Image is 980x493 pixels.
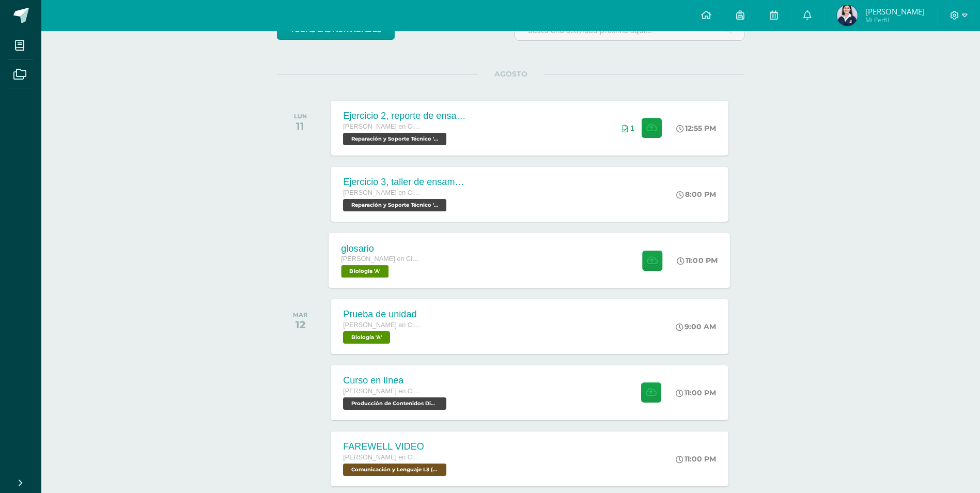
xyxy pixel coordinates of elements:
span: [PERSON_NAME] en Ciencias y Letras con Orientación en Computación [343,454,421,461]
div: FAREWELL VIDEO [343,441,449,452]
span: [PERSON_NAME] en Ciencias y Letras con Orientación en Computación [343,321,421,329]
div: MAR [293,311,307,318]
div: glosario [341,243,420,254]
span: Mi Perfil [865,16,925,24]
div: LUN [294,113,307,120]
div: 8:00 PM [676,190,716,199]
div: Prueba de unidad [343,309,421,320]
span: [PERSON_NAME] en Ciencias y Letras con Orientación en Computación [341,255,420,263]
div: 11:00 PM [676,388,716,397]
span: Biología 'A' [341,265,389,278]
span: Producción de Contenidos Digitales 'A' [343,397,446,410]
div: 11:00 PM [677,256,718,265]
div: Ejercicio 3, taller de ensamblaje [343,177,467,188]
span: Reparación y Soporte Técnico 'A' [343,133,446,145]
span: [PERSON_NAME] en Ciencias y Letras con Orientación en Computación [343,189,421,196]
div: 12 [293,318,307,331]
span: Comunicación y Lenguaje L3 (Inglés Técnico) 5 'A' [343,464,446,476]
span: Biología 'A' [343,331,390,344]
div: 9:00 AM [676,322,716,331]
div: Archivos entregados [623,124,634,132]
div: 11 [294,120,307,132]
span: [PERSON_NAME] en Ciencias y Letras con Orientación en Computación [343,388,421,395]
div: Curso en línea [343,375,449,386]
div: 12:55 PM [676,124,716,133]
div: Ejercicio 2, reporte de ensamblaje [343,111,467,121]
span: 1 [630,124,634,132]
div: 11:00 PM [676,454,716,464]
span: [PERSON_NAME] [865,6,925,17]
span: [PERSON_NAME] en Ciencias y Letras con Orientación en Computación [343,123,421,130]
span: AGOSTO [478,69,544,79]
span: Reparación y Soporte Técnico 'A' [343,199,446,211]
img: c9529e1355c96afb2827b4511a60110c.png [837,5,858,26]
